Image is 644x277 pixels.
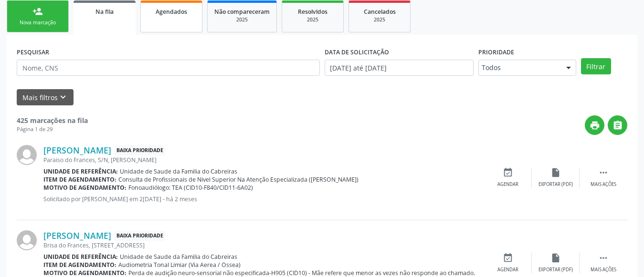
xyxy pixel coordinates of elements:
[58,92,68,103] i: keyboard_arrow_down
[325,45,389,60] label: DATA DE SOLICITAÇÃO
[43,145,111,155] a: [PERSON_NAME]
[214,16,270,23] div: 2025
[478,45,514,60] label: Prioridade
[43,184,127,192] b: Motivo de agendamento:
[14,19,62,26] div: Nova marcação
[17,89,74,106] button: Mais filtroskeyboard_arrow_down
[17,145,37,165] img: img
[115,145,165,155] span: Baixa Prioridade
[591,181,616,188] div: Mais ações
[497,181,518,188] div: Agendar
[364,8,396,16] span: Cancelados
[43,241,484,249] div: Brisa do Frances, [STREET_ADDRESS]
[17,45,49,60] label: PESQUISAR
[598,167,609,178] i: 
[43,156,484,164] div: Paraiso do Frances, S/N, [PERSON_NAME]
[17,116,88,125] strong: 425 marcações na fila
[43,269,127,277] b: Motivo de agendamento:
[43,253,118,261] b: Unidade de referência:
[482,63,557,72] span: Todos
[43,261,116,269] b: Item de agendamento:
[612,120,623,131] i: 
[497,267,518,273] div: Agendar
[214,8,270,16] span: Não compareceram
[356,16,403,23] div: 2025
[95,8,114,16] span: Na fila
[120,167,237,175] span: Unidade de Saude da Familia do Cabreiras
[538,267,573,273] div: Exportar (PDF)
[120,253,237,261] span: Unidade de Saude da Familia do Cabreiras
[156,8,187,16] span: Agendados
[17,60,320,76] input: Nome, CNS
[598,253,609,263] i: 
[298,8,327,16] span: Resolvidos
[503,167,513,178] i: event_available
[289,16,337,23] div: 2025
[43,195,484,203] p: Solicitado por [PERSON_NAME] em 2[DATE] - há 2 meses
[17,230,37,250] img: img
[118,175,359,184] span: Consulta de Profissionais de Nivel Superior Na Atenção Especializada ([PERSON_NAME])
[590,120,600,131] i: print
[43,175,116,184] b: Item de agendamento:
[591,267,616,273] div: Mais ações
[608,115,627,135] button: 
[581,58,611,74] button: Filtrar
[325,60,474,76] input: Selecione um intervalo
[503,253,513,263] i: event_available
[32,6,43,17] div: person_add
[585,115,604,135] button: print
[550,253,561,263] i: insert_drive_file
[128,184,253,192] span: Fonoaudiólogo: TEA (CID10-F840/CID11-6A02)
[538,181,573,188] div: Exportar (PDF)
[115,231,165,241] span: Baixa Prioridade
[43,167,118,175] b: Unidade de referência:
[128,269,475,277] span: Perda de audição neuro-sensorial não especificada-H905 (CID10) - Mãe refere que menor as vezes nã...
[43,230,111,241] a: [PERSON_NAME]
[550,167,561,178] i: insert_drive_file
[118,261,241,269] span: Audiometria Tonal Limiar (Via Aerea / Ossea)
[17,125,88,133] div: Página 1 de 29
